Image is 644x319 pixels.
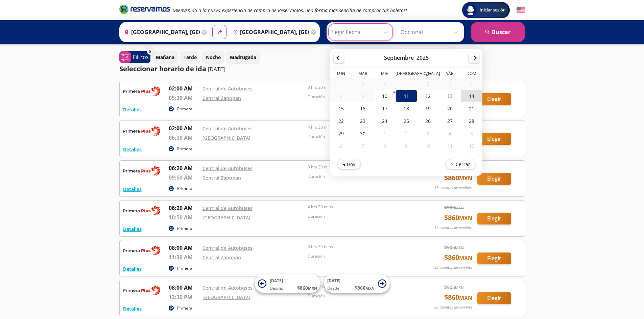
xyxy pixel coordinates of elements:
[177,305,192,311] p: Primera
[156,54,174,61] p: Mañana
[395,90,417,102] div: 11-Sep-25
[173,7,407,14] em: ¡Bienvenido a la nueva experiencia de compra de Reservamos, una forma más sencilla de comprar tus...
[352,140,374,152] div: 07-Oct-25
[417,140,439,152] div: 10-Oct-25
[123,204,160,217] img: RESERVAMOS
[395,71,417,78] th: Jueves
[169,174,199,182] p: 09:50 AM
[177,225,192,232] p: Primera
[119,51,150,63] button: 0Filtros
[395,140,417,152] div: 09-Oct-25
[297,284,317,291] span: $ 860
[459,254,472,262] small: MXN
[455,245,464,250] small: MXN
[202,165,253,171] a: Central de Autobuses
[352,71,374,78] th: Martes
[202,205,253,211] a: Central de Autobuses
[308,134,410,140] p: Duración
[439,78,460,90] div: 06-Sep-25
[202,85,253,92] a: Central de Autobuses
[395,127,417,140] div: 02-Oct-25
[417,78,439,90] div: 05-Sep-25
[169,213,199,221] p: 10:50 AM
[123,84,160,98] img: RESERVAMOS
[459,175,472,182] small: MXN
[308,84,410,90] p: 3 hrs 30 mins
[202,294,251,300] a: [GEOGRAPHIC_DATA]
[324,274,390,293] button: [DATE]Desde:$860MXN
[439,102,460,115] div: 20-Sep-25
[121,24,200,41] input: Buscar Origen
[123,265,142,272] button: Detalles
[439,127,460,140] div: 04-Oct-25
[123,225,142,233] button: Detalles
[169,164,199,172] p: 06:20 AM
[330,24,391,41] input: Elegir Fecha
[365,286,375,291] small: MXN
[202,175,241,181] a: Central Zapopan
[460,102,482,115] div: 21-Sep-25
[152,51,178,64] button: Mañana
[477,173,511,185] button: Elegir
[444,213,472,223] span: $ 860
[123,305,142,312] button: Detalles
[395,78,417,90] div: 04-Sep-25
[177,106,192,112] p: Primera
[477,292,511,304] button: Elegir
[460,90,482,102] div: 14-Sep-25
[202,51,224,64] button: Noche
[374,71,395,78] th: Miércoles
[444,292,472,302] span: $ 860
[177,146,192,152] p: Primera
[477,93,511,105] button: Elegir
[149,49,151,55] span: 0
[395,102,417,115] div: 18-Sep-25
[439,140,460,152] div: 11-Oct-25
[177,265,192,271] p: Primera
[169,253,199,261] p: 11:30 AM
[444,252,472,263] span: $ 860
[123,106,142,113] button: Detalles
[208,65,225,73] p: [DATE]
[352,78,374,90] div: 02-Sep-25
[330,140,352,152] div: 06-Oct-25
[384,54,414,61] div: Septiembre
[270,285,283,291] span: Desde:
[308,174,410,180] p: Duración
[308,253,410,259] p: Duración
[330,115,352,127] div: 22-Sep-25
[206,54,221,61] p: Noche
[202,214,251,221] a: [GEOGRAPHIC_DATA]
[180,51,200,64] button: Tarde
[444,173,472,183] span: $ 860
[439,71,460,78] th: Sábado
[352,127,374,140] div: 30-Sep-25
[177,186,192,192] p: Primera
[374,140,395,152] div: 08-Oct-25
[400,24,461,41] input: Opcional
[374,78,395,90] div: 03-Sep-25
[444,284,464,291] span: $ 905
[169,134,199,142] p: 06:30 AM
[123,164,160,178] img: RESERVAMOS
[169,244,199,252] p: 08:00 AM
[445,159,475,169] button: Cerrar
[477,252,511,264] button: Elegir
[270,278,283,284] span: [DATE]
[202,125,253,132] a: Central de Autobuses
[417,71,439,78] th: Viernes
[459,214,472,222] small: MXN
[169,124,199,132] p: 02:00 AM
[434,304,472,310] p: 23 asientos disponibles
[202,285,253,291] a: Central de Autobuses
[327,278,340,284] span: [DATE]
[459,294,472,301] small: MXN
[460,127,482,140] div: 05-Oct-25
[119,4,170,14] i: Brand Logo
[123,124,160,138] img: RESERVAMOS
[374,115,395,127] div: 24-Sep-25
[330,90,352,102] div: 08-Sep-25
[202,135,251,141] a: [GEOGRAPHIC_DATA]
[417,115,439,127] div: 26-Sep-25
[308,94,410,100] p: Duración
